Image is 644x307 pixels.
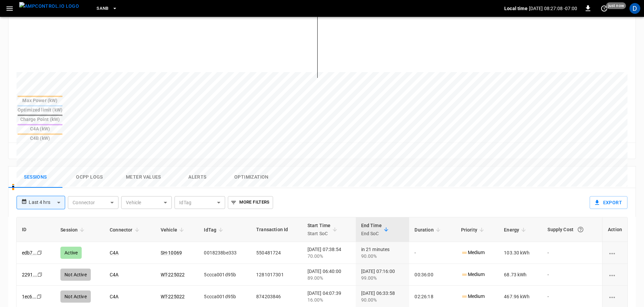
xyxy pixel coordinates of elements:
a: C4A [110,294,118,299]
button: Export [590,196,627,209]
button: Ocpp logs [62,166,116,188]
span: IdTag [204,226,225,234]
div: Start Time [307,221,331,238]
span: Duration [414,226,442,234]
button: Meter Values [116,166,170,188]
div: 90.00% [361,297,404,303]
button: set refresh interval [599,3,610,14]
div: End Time [361,221,382,238]
div: profile-icon [629,3,640,14]
th: ID [17,217,55,242]
span: Priority [461,226,486,234]
span: Energy [504,226,528,234]
span: SanB [97,5,109,12]
button: The cost of your charging session based on your supply rates [574,223,587,236]
div: copy [36,293,43,300]
th: Action [602,217,627,242]
span: End TimeEnd SoC [361,221,391,238]
div: 16.00% [307,297,350,303]
th: Transaction Id [251,217,302,242]
button: More Filters [228,196,273,209]
div: Last 4 hrs [29,196,65,209]
span: Connector [110,226,141,234]
span: Session [60,226,86,234]
button: SanB [94,2,120,15]
div: [DATE] 04:07:39 [307,290,350,303]
div: charging session options [608,249,622,256]
a: WT-225022 [161,294,185,299]
p: End SoC [361,229,382,238]
img: ampcontrol.io logo [19,2,79,10]
span: Start TimeStart SoC [307,221,340,238]
button: Sessions [8,166,62,188]
p: Medium [461,293,485,300]
div: charging session options [608,293,622,300]
p: Start SoC [307,229,331,238]
div: Supply Cost [547,223,597,236]
button: Alerts [170,166,224,188]
span: just now [606,2,626,9]
div: [DATE] 06:33:58 [361,290,404,303]
span: Vehicle [161,226,186,234]
div: charging session options [608,271,622,278]
div: Not Active [60,290,91,303]
p: Local time [504,5,528,12]
button: Optimization [224,166,278,188]
p: [DATE] 08:27:08 -07:00 [529,5,577,12]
